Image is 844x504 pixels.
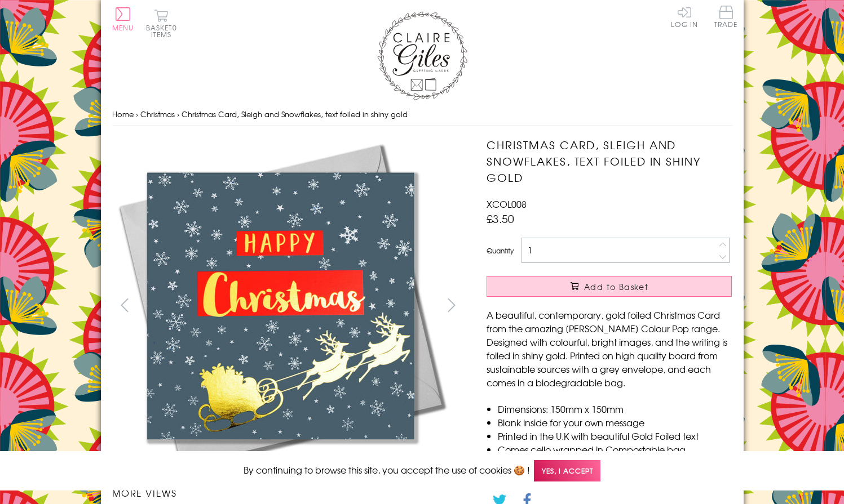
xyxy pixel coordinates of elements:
button: prev [112,292,138,318]
a: Home [112,109,134,119]
img: Claire Giles Greetings Cards [377,11,467,100]
span: Trade [714,6,738,28]
span: Add to Basket [584,281,648,292]
button: Basket0 items [146,9,177,38]
span: XCOL008 [487,197,527,211]
button: Menu [112,7,134,31]
label: Quantity [487,246,514,256]
li: Comes cello wrapped in Compostable bag [498,443,732,456]
h1: Christmas Card, Sleigh and Snowflakes, text foiled in shiny gold [487,137,732,185]
a: Christmas [140,109,175,119]
h3: More views [112,486,465,499]
span: £3.50 [487,211,514,226]
nav: breadcrumbs [112,103,732,126]
li: Dimensions: 150mm x 150mm [498,402,732,416]
span: Yes, I accept [534,460,600,482]
li: Blank inside for your own message [498,416,732,429]
p: A beautiful, contemporary, gold foiled Christmas Card from the amazing [PERSON_NAME] Colour Pop r... [487,308,732,389]
li: Printed in the U.K with beautiful Gold Foiled text [498,429,732,443]
span: › [177,109,179,119]
span: Menu [112,23,134,33]
img: Christmas Card, Sleigh and Snowflakes, text foiled in shiny gold [464,137,802,475]
span: Christmas Card, Sleigh and Snowflakes, text foiled in shiny gold [182,109,408,119]
span: › [136,109,138,119]
a: Log In [671,6,698,28]
span: 0 items [151,23,177,39]
img: Christmas Card, Sleigh and Snowflakes, text foiled in shiny gold [112,137,450,475]
a: Trade [714,6,738,30]
button: Add to Basket [487,276,732,297]
button: next [439,292,464,318]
